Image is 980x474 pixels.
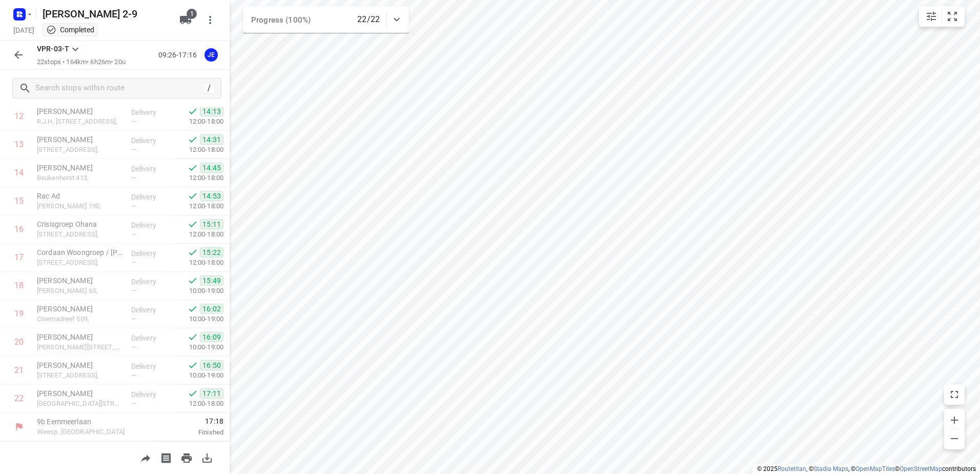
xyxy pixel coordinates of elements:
p: Cinemadreef 509, [37,314,123,324]
div: 22 [14,393,24,403]
p: 09:26-17:16 [158,50,201,61]
p: Weesp, [GEOGRAPHIC_DATA] [37,427,144,437]
p: Rac Ad [37,191,123,201]
p: 9b Eemmeerlaan [37,417,144,427]
span: Download route [197,452,217,462]
span: — [131,259,136,266]
span: 14:53 [200,191,223,201]
p: Delivery [131,276,169,287]
svg: Done [188,106,198,116]
p: [PERSON_NAME] [37,106,123,116]
span: 1 [187,9,197,19]
div: 19 [14,309,24,319]
div: Progress (100%)22/22 [243,6,409,33]
button: More [200,10,220,30]
input: Search stops within route [35,81,203,96]
div: 21 [14,365,24,375]
p: [PERSON_NAME] [37,360,123,370]
p: Delivery [131,248,169,259]
svg: Done [188,388,198,399]
span: 16:02 [200,304,223,314]
span: 15:22 [200,247,223,258]
p: 10:00-19:00 [173,314,223,324]
p: [PERSON_NAME] [37,163,123,173]
p: [PERSON_NAME] [37,134,123,145]
p: [STREET_ADDRESS], [37,370,123,381]
a: OpenMapTiles [855,465,895,472]
svg: Done [188,332,198,342]
svg: Done [188,304,198,314]
p: 12:00-18:00 [173,201,223,211]
div: 17 [14,252,24,262]
svg: Done [188,219,198,229]
p: Cordaan Woongroep / Sandra Cordaan Woongroep F&G [37,247,123,258]
p: Delivery [131,333,169,343]
p: 12:00-18:00 [173,229,223,240]
p: [STREET_ADDRESS], [37,145,123,155]
p: Finished [156,427,223,438]
a: OpenStreetMap [900,465,942,472]
p: 12:00-18:00 [173,399,223,409]
div: This project completed. You cannot make any changes to it. [46,25,94,35]
p: 22 stops • 164km • 6h26m • 20u [37,57,126,67]
span: — [131,400,136,407]
svg: Done [188,275,198,286]
p: 12:00-18:00 [173,145,223,155]
span: — [131,174,136,182]
p: Delivery [131,135,169,146]
p: [PERSON_NAME] [37,332,123,342]
span: 14:31 [200,134,223,145]
svg: Done [188,163,198,173]
p: 12:00-18:00 [173,116,223,127]
p: [PERSON_NAME] 190, [37,201,123,211]
span: 15:49 [200,275,223,286]
div: small contained button group [919,6,965,27]
span: — [131,202,136,210]
span: — [131,230,136,238]
p: Beukenhorst 413, [37,173,123,183]
a: Routetitan [778,465,806,472]
div: 13 [14,140,24,149]
div: 16 [14,224,24,234]
svg: Done [188,247,198,258]
p: 10:00-19:00 [173,342,223,352]
svg: Done [188,134,198,145]
p: Delivery [131,389,169,400]
span: — [131,371,136,379]
span: Print route [176,452,197,462]
p: 12:00-18:00 [173,258,223,268]
p: [GEOGRAPHIC_DATA][STREET_ADDRESS], [37,399,123,409]
p: [STREET_ADDRESS], [37,258,123,268]
button: 1 [175,10,196,30]
p: [PERSON_NAME] [37,388,123,399]
span: 14:45 [200,163,223,173]
p: [PERSON_NAME] [37,275,123,286]
span: Print shipping labels [156,452,176,462]
p: [PERSON_NAME] [37,304,123,314]
span: 16:09 [200,332,223,342]
p: Crisisgroep Ohana [37,219,123,229]
p: 10:00-19:00 [173,286,223,296]
p: 10:00-19:00 [173,370,223,381]
p: Jeroen Boschplantsoen 69, [37,342,123,352]
div: 18 [14,281,24,290]
button: Fit zoom [942,6,963,27]
p: Delivery [131,164,169,174]
div: 14 [14,168,24,177]
p: 12:00-18:00 [173,173,223,183]
span: — [131,287,136,294]
p: Delivery [131,305,169,315]
span: 17:18 [156,416,223,426]
span: Progress (100%) [251,15,311,25]
a: Stadia Maps [813,465,848,472]
p: Delivery [131,192,169,202]
svg: Done [188,191,198,201]
div: 15 [14,196,24,206]
span: — [131,146,136,153]
button: Map settings [921,6,942,27]
div: / [203,83,215,94]
p: Delivery [131,220,169,230]
span: 16:50 [200,360,223,370]
div: 20 [14,337,24,347]
p: [STREET_ADDRESS], [37,229,123,240]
